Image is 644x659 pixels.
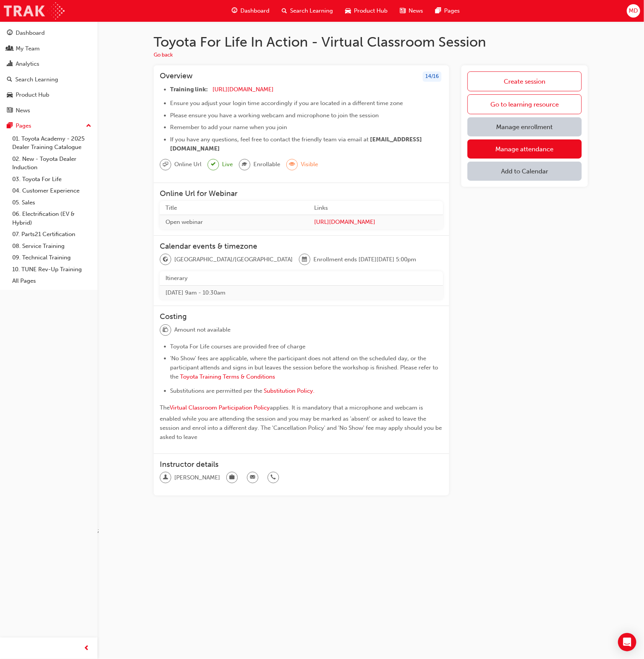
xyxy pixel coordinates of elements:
span: Enrollment ends [DATE][DATE] 5:00pm [313,255,416,264]
span: sessionType_ONLINE_URL-icon [163,160,168,170]
a: car-iconProduct Hub [339,3,394,19]
span: graduationCap-icon [242,160,247,170]
a: Dashboard [3,26,94,40]
span: [GEOGRAPHIC_DATA]/[GEOGRAPHIC_DATA] [174,255,293,264]
span: car-icon [345,6,351,16]
a: Analytics [3,57,94,71]
h3: Overview [160,71,193,82]
a: 07. Parts21 Certification [9,228,94,240]
td: [DATE] 9am - 10:30am [160,285,443,300]
div: News [16,106,30,115]
span: Search Learning [290,6,333,15]
span: briefcase-icon [229,473,235,483]
a: pages-iconPages [429,3,466,19]
span: Please ensure you have a working webcam and microphone to join the session [170,112,379,119]
span: [URL][DOMAIN_NAME] [213,86,274,93]
a: 04. Customer Experience [9,185,94,197]
div: Analytics [16,60,39,68]
a: Product Hub [3,88,94,102]
span: calendar-icon [302,255,307,265]
a: Go to learning resource [467,94,582,114]
span: pages-icon [435,6,441,16]
h1: Toyota For Life In Action - Virtual Classroom Session [154,34,588,50]
h3: Calendar events & timezone [160,242,443,251]
a: 08. Service Training [9,240,94,252]
span: Online Url [174,160,201,169]
span: Open webinar [165,219,203,225]
span: phone-icon [271,473,276,483]
span: Amount not available [174,325,230,334]
a: news-iconNews [394,3,429,19]
span: Ensure you adjust your login time accordingly if you are located in a different time zone [170,100,403,107]
button: DashboardMy TeamAnalyticsSearch LearningProduct HubNews [3,24,94,119]
a: 03. Toyota For Life [9,173,94,185]
span: guage-icon [7,30,13,37]
h3: Online Url for Webinar [160,189,443,198]
a: 06. Electrification (EV & Hybrid) [9,208,94,228]
a: search-iconSearch Learning [276,3,339,19]
span: Product Hub [354,6,388,15]
h3: Costing [160,312,443,321]
span: Live [222,160,233,169]
span: tick-icon [211,160,216,169]
span: news-icon [400,6,406,16]
span: 'No Show' fees are applicable, where the participant does not attend on the scheduled day, or the... [170,355,440,380]
span: car-icon [7,92,13,99]
span: The [160,404,170,411]
a: Virtual Classroom Participation Policy [170,404,270,411]
span: Training link: [170,86,208,93]
span: money-icon [163,325,168,335]
a: Manage attendance [467,139,582,159]
div: 14 / 16 [423,71,441,82]
span: Enrollable [253,160,280,169]
button: Pages [3,119,94,133]
span: MD [629,6,638,15]
span: [PERSON_NAME] [174,473,220,482]
div: Dashboard [16,29,45,37]
a: News [3,104,94,118]
a: Create session [467,71,582,91]
span: If you have any questions, feel free to contact the friendly team via email at [170,136,368,143]
a: 10. TUNE Rev-Up Training [9,264,94,275]
span: email-icon [250,473,255,483]
span: eye-icon [289,160,295,170]
div: My Team [16,44,40,53]
a: Substitution Policy. [264,387,315,394]
span: search-icon [282,6,287,16]
div: Search Learning [15,75,58,84]
span: applies. It is mandatory that a microphone and webcam is enabled while you are attending the sess... [160,404,443,440]
th: Itinerary [160,271,443,285]
span: Visible [301,160,318,169]
a: My Team [3,42,94,56]
span: Pages [444,6,460,15]
h3: Instructor details [160,460,443,469]
span: Toyota For Life courses are provided free of charge [170,343,305,350]
button: Add to Calendar [467,162,582,181]
th: Title [160,201,308,215]
span: News [409,6,423,15]
div: Open Intercom Messenger [618,633,636,651]
a: 02. New - Toyota Dealer Induction [9,153,94,173]
span: chart-icon [7,61,13,68]
span: pages-icon [7,123,13,130]
button: MD [627,4,640,18]
span: Dashboard [240,6,269,15]
a: Manage enrollment [467,117,582,136]
span: people-icon [7,45,13,52]
span: prev-icon [84,644,90,653]
a: guage-iconDashboard [225,3,276,19]
span: search-icon [7,76,12,83]
div: Product Hub [16,91,49,99]
a: Toyota Training Terms & Conditions [180,373,275,380]
div: Pages [16,121,31,130]
span: Remember to add your name when you join [170,124,287,131]
span: guage-icon [232,6,237,16]
span: globe-icon [163,255,168,265]
img: Trak [4,2,65,19]
span: news-icon [7,107,13,114]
